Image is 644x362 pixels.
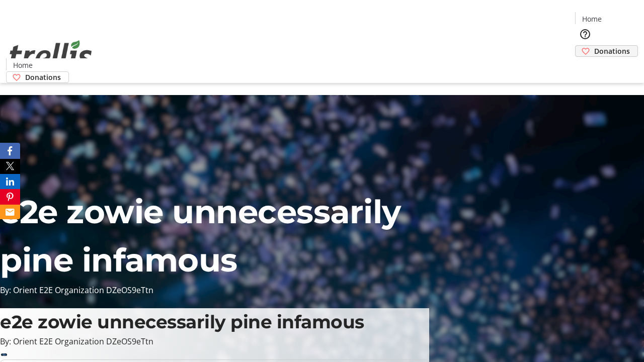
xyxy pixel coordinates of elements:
[575,45,638,57] a: Donations
[6,71,69,83] a: Donations
[594,46,630,56] span: Donations
[576,14,608,24] a: Home
[582,14,602,24] span: Home
[7,60,39,70] a: Home
[25,72,61,82] span: Donations
[575,57,595,77] button: Cart
[575,24,595,44] button: Help
[13,60,33,70] span: Home
[6,29,96,79] img: Orient E2E Organization DZeOS9eTtn's Logo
